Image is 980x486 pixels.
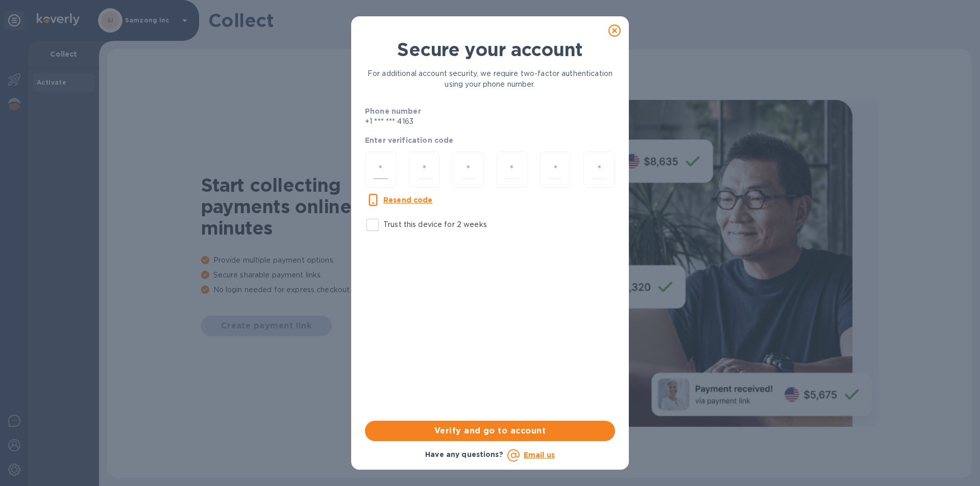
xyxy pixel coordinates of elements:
[425,450,503,458] b: Have any questions?
[365,68,615,90] p: For additional account security, we require two-factor authentication using your phone number.
[383,219,487,230] p: Trust this device for 2 weeks
[365,39,615,60] h1: Secure your account
[524,451,555,459] a: Email us
[365,107,421,115] b: Phone number
[373,425,607,437] span: Verify and go to account
[383,196,433,204] u: Resend code
[365,135,615,145] p: Enter verification code
[365,421,615,441] button: Verify and go to account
